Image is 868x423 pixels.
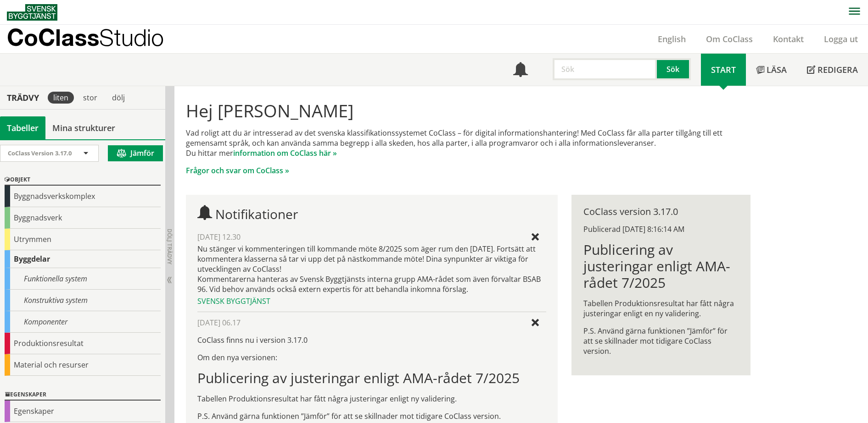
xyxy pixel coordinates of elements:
[7,25,184,53] a: CoClassStudio
[197,318,241,328] span: [DATE] 06.17
[5,354,161,376] div: Material och resurser
[583,224,738,234] div: Publicerad [DATE] 8:16:14 AM
[814,33,868,44] a: Logga ut
[5,311,161,333] div: Komponenter
[215,205,298,223] span: Notifikationer
[186,165,289,176] a: Frågor och svar om CoClass »
[197,335,546,345] p: CoClass finns nu i version 3.17.0
[797,54,868,86] a: Redigera
[513,63,528,78] span: Notifikationer
[5,250,161,268] div: Byggdelar
[48,92,74,104] div: liten
[583,326,738,356] p: P.S. Använd gärna funktionen ”Jämför” för att se skillnader mot tidigare CoClass version.
[5,186,161,207] div: Byggnadsverkskomplex
[106,92,130,104] div: dölj
[746,54,797,86] a: Läsa
[657,58,691,80] button: Sök
[99,24,164,51] span: Studio
[7,4,57,21] img: Svensk Byggtjänst
[5,401,161,422] div: Egenskaper
[197,394,546,404] p: Tabellen Produktionsresultat har fått några justeringar enligt ny validering.
[553,58,657,80] input: Sök
[186,128,750,158] p: Vad roligt att du är intresserad av det svenska klassifikationssystemet CoClass – för digital inf...
[583,207,738,217] div: CoClass version 3.17.0
[701,54,746,86] a: Start
[583,242,738,291] h1: Publicering av justeringar enligt AMA-rådet 7/2025
[5,175,161,186] div: Objekt
[197,244,546,294] div: Nu stänger vi kommenteringen till kommande möte 8/2025 som äger rum den [DATE]. Fortsätt att komm...
[7,32,164,43] p: CoClass
[696,33,763,44] a: Om CoClass
[711,64,736,75] span: Start
[197,352,546,363] p: Om den nya versionen:
[5,290,161,311] div: Konstruktiva system
[648,33,696,44] a: English
[5,229,161,250] div: Utrymmen
[763,33,814,44] a: Kontakt
[78,92,103,104] div: stor
[818,64,858,75] span: Redigera
[233,148,337,158] a: information om CoClass här »
[186,100,750,121] h1: Hej [PERSON_NAME]
[197,370,546,386] h1: Publicering av justeringar enligt AMA-rådet 7/2025
[767,64,787,75] span: Läsa
[8,149,72,157] span: CoClass Version 3.17.0
[5,333,161,354] div: Produktionsresultat
[166,229,174,264] span: Dölj trädvy
[5,207,161,229] div: Byggnadsverk
[5,268,161,290] div: Funktionella system
[197,296,546,306] div: Svensk Byggtjänst
[197,411,546,421] p: P.S. Använd gärna funktionen ”Jämför” för att se skillnader mot tidigare CoClass version.
[197,232,241,242] span: [DATE] 12.30
[2,93,44,103] div: Trädvy
[108,145,163,161] button: Jämför
[45,116,122,139] a: Mina strukturer
[5,390,161,401] div: Egenskaper
[583,298,738,319] p: Tabellen Produktionsresultat har fått några justeringar enligt en ny validering.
